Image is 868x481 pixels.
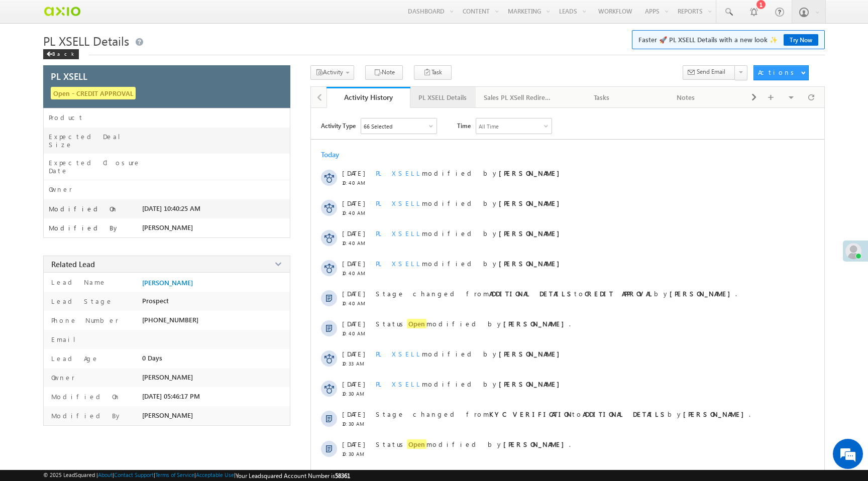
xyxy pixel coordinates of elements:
span: Faster 🚀 PL XSELL Details with a new look ✨ [638,35,818,45]
span: Open [407,319,426,328]
strong: [PERSON_NAME] [503,319,569,328]
span: Prospect [142,297,169,305]
strong: ADDITIONAL DETAILS [583,410,668,418]
span: [DATE] 05:46:17 PM [142,392,200,400]
div: 66 Selected [364,123,392,130]
a: Sales PL XSell Redirection [476,87,560,108]
span: Open [407,439,426,449]
img: Custom Logo [43,3,81,20]
a: PL XSELL Details [410,87,476,108]
span: PL XSELL [376,199,422,207]
a: About [98,471,113,478]
span: Time [457,118,471,133]
label: Owner [49,185,72,193]
a: Documents [728,87,813,108]
a: [PERSON_NAME] [142,279,193,287]
button: Activity [310,65,354,80]
strong: [PERSON_NAME] [499,229,565,237]
span: Status modified by . [376,319,571,328]
span: © 2025 LeadSquared | | | | | [43,471,350,479]
span: [DATE] [342,349,365,358]
span: 10:40 AM [342,270,372,276]
span: [DATE] [342,289,365,298]
div: Documents [736,91,804,103]
span: PL XSELL Details [43,33,129,49]
span: 10:40 AM [342,330,372,336]
li: Sales PL XSell Redirection [476,87,560,107]
strong: [PERSON_NAME] [503,440,569,448]
div: Actions [758,68,798,77]
button: Send Email [683,65,735,80]
div: All Time [479,123,499,130]
label: Lead Age [49,354,99,363]
span: PL XSELL [376,380,422,388]
span: modified by [376,229,565,237]
span: PL XSELL [51,70,87,82]
span: 10:40 AM [342,210,372,216]
a: Notes [644,87,729,108]
span: 0 Days [142,354,162,362]
label: Owner [49,373,75,382]
span: Related Lead [51,259,95,269]
label: Expected Closure Date [49,159,142,175]
span: 10:40 AM [342,300,372,306]
span: [PHONE_NUMBER] [142,316,198,324]
div: Owner Changed,Status Changed,Stage Changed,Source Changed,Notes & 61 more.. [361,118,437,134]
span: [DATE] [342,199,365,207]
a: Acceptable Use [196,471,234,478]
strong: [PERSON_NAME] [670,289,735,298]
div: PL XSELL Details [418,91,467,103]
span: [DATE] [342,169,365,177]
span: Stage changed from to by . [376,289,737,298]
label: Lead Stage [49,297,113,305]
label: Product [49,113,84,122]
span: modified by [376,259,565,268]
span: [DATE] [342,380,365,388]
strong: [PERSON_NAME] [499,349,565,358]
div: Tasks [568,91,635,103]
div: Activity History [334,92,403,102]
strong: ADDITIONAL DETAILS [489,289,574,298]
span: 58361 [335,472,350,479]
span: [PERSON_NAME] [142,411,193,419]
span: 10:30 AM [342,391,372,397]
span: Status modified by . [376,439,571,449]
span: [DATE] [342,229,365,237]
strong: [PERSON_NAME] [499,169,565,177]
strong: [PERSON_NAME] [499,199,565,207]
label: Lead Name [49,278,106,286]
span: Open - CREDIT APPROVAL [51,87,136,99]
span: modified by [376,169,565,177]
span: 10:30 AM [342,421,372,427]
span: [DATE] [342,319,365,328]
a: Activity History [327,87,411,108]
span: [DATE] [342,410,365,418]
button: Note [365,65,403,80]
span: PL XSELL [376,229,422,237]
span: [DATE] 10:40:25 AM [142,204,200,212]
label: Email [49,335,83,343]
div: Back [43,49,79,59]
strong: CREDIT APPROVAL [585,289,654,298]
div: Notes [653,91,720,103]
span: [PERSON_NAME] [142,373,193,381]
label: Phone Number [49,316,119,324]
span: modified by [376,199,565,207]
button: Actions [753,65,809,80]
span: PL XSELL [376,259,422,268]
a: Tasks [560,87,644,108]
label: Expected Deal Size [49,133,142,149]
a: Contact Support [114,471,154,478]
strong: [PERSON_NAME] [499,259,565,268]
label: Modified On [49,205,118,213]
div: Sales PL XSell Redirection [484,91,551,103]
span: Send Email [697,67,725,76]
span: 10:33 AM [342,360,372,367]
span: PL XSELL [376,169,422,177]
span: modified by [376,349,565,358]
span: 10:40 AM [342,180,372,186]
strong: [PERSON_NAME] [499,380,565,388]
span: Stage changed from to by . [376,410,750,418]
button: Task [414,65,452,80]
